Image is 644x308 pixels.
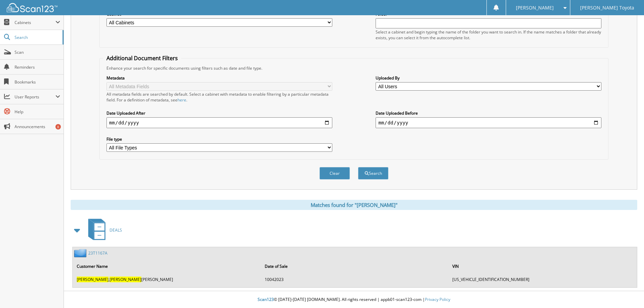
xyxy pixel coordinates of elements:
span: DEALS [110,227,122,233]
span: Reminders [15,64,60,70]
a: here [177,97,186,103]
label: Date Uploaded After [106,110,332,116]
legend: Additional Document Filters [103,54,181,62]
input: end [376,117,601,128]
td: 10042023 [261,274,449,285]
span: Scan [15,49,60,55]
label: Uploaded By [376,75,601,81]
label: File type [106,136,332,142]
th: Date of Sale [261,259,449,273]
th: VIN [449,259,636,273]
div: Enhance your search for specific documents using filters such as date and file type. [103,65,605,71]
button: Search [358,167,388,180]
div: All metadata fields are searched by default. Select a cabinet with metadata to enable filtering b... [106,91,332,103]
span: [PERSON_NAME] [77,277,109,282]
span: [PERSON_NAME] [110,277,141,282]
span: User Reports [15,94,55,100]
label: Date Uploaded Before [376,110,601,116]
span: Announcements [15,124,60,129]
span: [PERSON_NAME] [516,6,554,10]
span: Cabinets [15,20,55,25]
span: Scan123 [258,297,274,302]
span: Bookmarks [15,79,60,85]
button: Clear [319,167,350,180]
img: folder2.png [74,249,88,257]
img: scan123-logo-white.svg [7,3,57,12]
div: Select a cabinet and begin typing the name of the folder you want to search in. If the name match... [376,29,601,41]
input: start [106,117,332,128]
td: , [PERSON_NAME] [73,274,261,285]
div: 8 [55,124,61,129]
span: Help [15,109,60,115]
div: © [DATE]-[DATE] [DOMAIN_NAME]. All rights reserved | appb01-scan123-com | [64,291,644,308]
span: [PERSON_NAME] Toyota [580,6,634,10]
label: Metadata [106,75,332,81]
span: Search [15,34,59,40]
a: 23T1167A [88,250,108,256]
td: [US_VEHICLE_IDENTIFICATION_NUMBER] [449,274,636,285]
div: Matches found for "[PERSON_NAME]" [71,200,637,210]
th: Customer Name [73,259,261,273]
a: DEALS [84,217,122,243]
a: Privacy Policy [425,297,450,302]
